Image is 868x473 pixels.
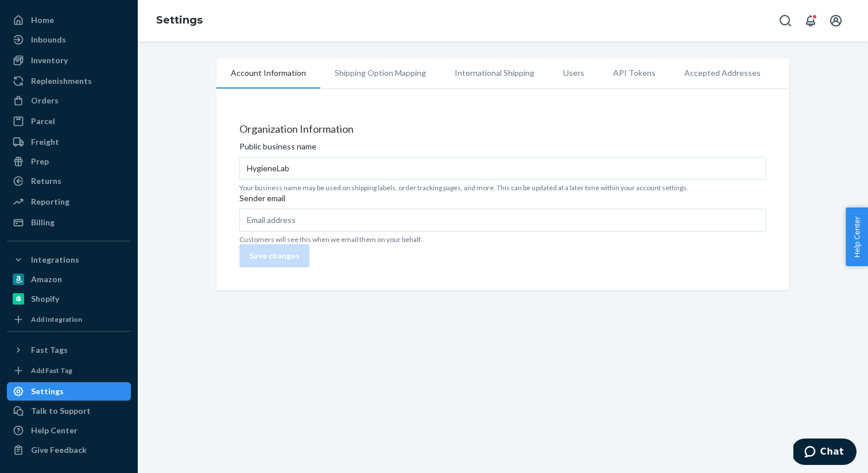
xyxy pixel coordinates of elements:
button: Open Search Box [774,9,797,32]
button: Save changes [239,244,309,267]
div: Inventory [31,55,68,66]
div: Shopify [31,293,59,305]
div: Prep [31,156,49,167]
button: Help Center [846,207,868,266]
span: Sender email [239,193,285,209]
p: Customers will see this when we email them on your behalf. [239,234,766,244]
button: Open account menu [824,9,847,32]
div: Fast Tags [31,344,68,356]
div: Home [31,14,54,26]
div: Integrations [31,254,79,266]
a: Reporting [7,193,131,211]
div: Inbounds [31,34,66,45]
button: Open notifications [799,9,822,32]
a: Amazon [7,270,131,289]
div: Add Fast Tag [31,366,72,375]
div: Orders [31,95,59,106]
li: Shipping Option Mapping [320,59,440,87]
a: Settings [156,14,203,26]
button: Give Feedback [7,441,131,459]
h4: Organization Information [239,124,766,135]
li: Users [549,59,599,87]
span: Public business name [239,141,316,157]
li: International Shipping [440,59,549,87]
button: Fast Tags [7,341,131,359]
ol: breadcrumbs [147,4,212,37]
li: API Tokens [599,59,670,87]
div: Amazon [31,274,62,285]
a: Inventory [7,51,131,70]
input: Sender email [239,209,766,232]
a: Help Center [7,421,131,440]
li: Account Information [216,59,320,89]
a: Prep [7,152,131,171]
div: Replenishments [31,75,92,87]
div: Add Integration [31,314,82,324]
div: Freight [31,136,59,148]
div: Returns [31,175,61,187]
div: Settings [31,386,64,397]
a: Add Fast Tag [7,364,131,378]
div: Help Center [31,425,77,436]
a: Freight [7,133,131,151]
input: Public business name [239,157,766,180]
a: Billing [7,213,131,232]
a: Inbounds [7,30,131,49]
a: Home [7,11,131,29]
a: Returns [7,172,131,190]
li: Accepted Addresses [670,59,775,87]
p: Your business name may be used on shipping labels, order tracking pages, and more. This can be up... [239,183,766,193]
a: Add Integration [7,313,131,326]
div: Give Feedback [31,444,87,456]
button: Talk to Support [7,402,131,420]
div: Billing [31,217,55,228]
iframe: Opens a widget where you can chat to one of our agents [793,439,857,467]
div: Parcel [31,116,55,127]
a: Orders [7,91,131,110]
a: Parcel [7,112,131,130]
a: Settings [7,382,131,401]
a: Shopify [7,290,131,308]
div: Talk to Support [31,405,91,417]
div: Reporting [31,196,69,207]
button: Integrations [7,251,131,269]
a: Replenishments [7,72,131,90]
